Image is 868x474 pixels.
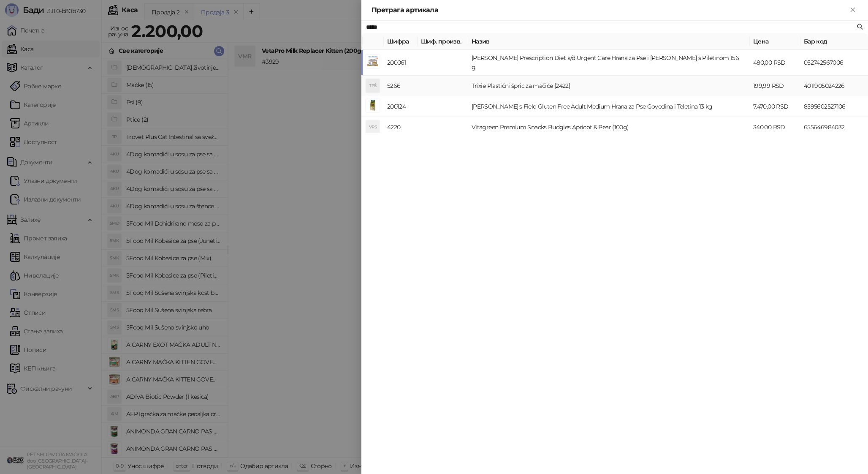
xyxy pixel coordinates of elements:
td: 340,00 RSD [750,117,800,138]
td: 5266 [384,76,418,96]
td: 200124 [384,96,418,117]
td: 7.470,00 RSD [750,96,800,117]
td: 199,99 RSD [750,76,800,96]
td: [PERSON_NAME] Prescription Diet a/d Urgent Care Hrana za Pse i [PERSON_NAME] s Piletinom 156 g [468,50,750,76]
td: 8595602527106 [800,96,868,117]
div: TPŠ [366,79,380,93]
td: Vitagreen Premium Snacks Budgies Apricot & Pear (100g) [468,117,750,138]
td: 052742567006 [800,50,868,76]
td: 480,00 RSD [750,50,800,76]
td: 4011905024226 [800,76,868,96]
td: 655646984032 [800,117,868,138]
button: Close [848,5,858,15]
div: VPS [366,120,380,134]
div: Претрага артикала [372,5,848,15]
td: [PERSON_NAME]'s Field Gluten Free Adult Medium Hrana za Pse Govedina i Teletina 13 kg [468,96,750,117]
td: 4220 [384,117,418,138]
td: Trixie Plastični špric za mačiće [2422] [468,76,750,96]
th: Цена [750,33,800,50]
th: Назив [468,33,750,50]
th: Бар код [800,33,868,50]
th: Шифра [384,33,418,50]
th: Шиф. произв. [418,33,468,50]
td: 200061 [384,50,418,76]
